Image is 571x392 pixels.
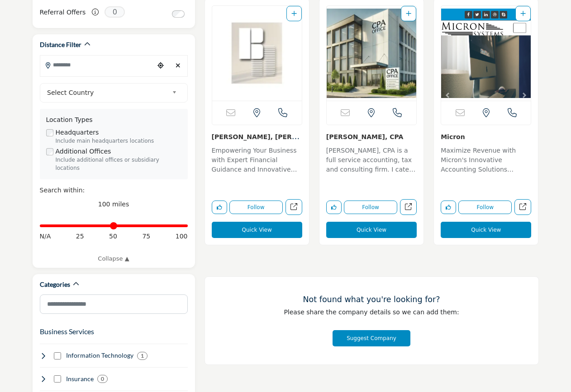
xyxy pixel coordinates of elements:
[212,6,302,101] a: Open Listing in new tab
[40,232,51,241] span: N/A
[54,352,61,359] input: Select Information Technology checkbox
[520,10,526,17] a: Add To List
[212,222,302,238] button: Quick View
[40,5,86,20] label: Referral Offers
[284,308,459,316] span: Please share the company details so we can add them:
[441,201,456,214] button: Like listing
[326,222,417,238] button: Quick View
[176,232,188,241] span: 100
[40,56,154,74] input: Search Location
[141,353,144,359] b: 1
[327,6,416,101] a: Open Listing in new tab
[229,201,283,214] button: Follow
[56,156,181,173] div: Include additional offices or subsidiary locations
[56,147,111,156] label: Additional Offices
[441,132,531,141] h3: Micron
[54,375,61,383] input: Select Insurance checkbox
[109,232,117,241] span: 50
[66,351,133,360] h4: Information Technology: Software, cloud services, data management, analytics, automation
[400,199,417,215] a: Open rudolph-bruno-cpa in new tab
[40,40,81,49] h2: Distance Filter
[172,10,185,18] input: Switch to Referral Offers
[212,144,302,176] a: Empowering Your Business with Expert Financial Guidance and Innovative Solutions As a distinguish...
[326,144,417,176] a: [PERSON_NAME], CPA is a full service accounting, tax and consulting firm. I cater to a wide varie...
[326,133,403,140] a: [PERSON_NAME], CPA
[76,232,84,241] span: 25
[212,6,302,101] img: Bruno, DiBello & Co., LLC
[347,335,396,341] span: Suggest Company
[441,6,531,101] a: Open Listing in new tab
[344,201,397,214] button: Follow
[47,87,168,98] span: Select Country
[285,199,302,215] a: Open bruno-dibello-co-llc in new tab
[212,132,302,141] h3: Bruno, DiBello & Co., LLC
[171,56,185,75] div: Clear search location
[441,144,531,176] a: Maximize Revenue with Micron's Innovative Accounting Solutions Unleash Your Organization's Full P...
[441,6,531,101] img: Micron
[40,186,188,195] div: Search within:
[101,376,104,382] b: 0
[40,294,188,314] input: Search Category
[441,146,531,176] p: Maximize Revenue with Micron's Innovative Accounting Solutions Unleash Your Organization's Full P...
[98,201,129,208] span: 100 miles
[327,6,416,101] img: Rudolph Bruno, CPA
[326,146,417,176] p: [PERSON_NAME], CPA is a full service accounting, tax and consulting firm. I cater to a wide varie...
[142,232,150,241] span: 75
[40,254,188,263] a: Collapse ▲
[212,146,302,176] p: Empowering Your Business with Expert Financial Guidance and Innovative Solutions As a distinguish...
[40,280,70,289] h2: Categories
[97,375,108,383] div: 0 Results For Insurance
[441,222,531,238] button: Quick View
[514,199,531,215] a: Open micron in new tab
[154,56,167,75] div: Choose your current location
[458,201,512,214] button: Follow
[333,330,410,346] button: Suggest Company
[105,6,125,18] span: 0
[223,295,520,304] h3: Not found what you're looking for?
[56,128,99,137] label: Headquarters
[46,115,181,125] div: Location Types
[137,352,148,360] div: 1 Results For Information Technology
[40,326,94,337] button: Business Services
[406,10,411,17] a: Add To List
[326,201,342,214] button: Like listing
[212,201,227,214] button: Like listing
[291,10,297,17] a: Add To List
[326,132,417,141] h3: Rudolph Bruno, CPA
[56,137,181,145] div: Include main headquarters locations
[66,374,94,383] h4: Insurance: Professional liability, healthcare, life insurance, risk management
[441,133,465,140] a: Micron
